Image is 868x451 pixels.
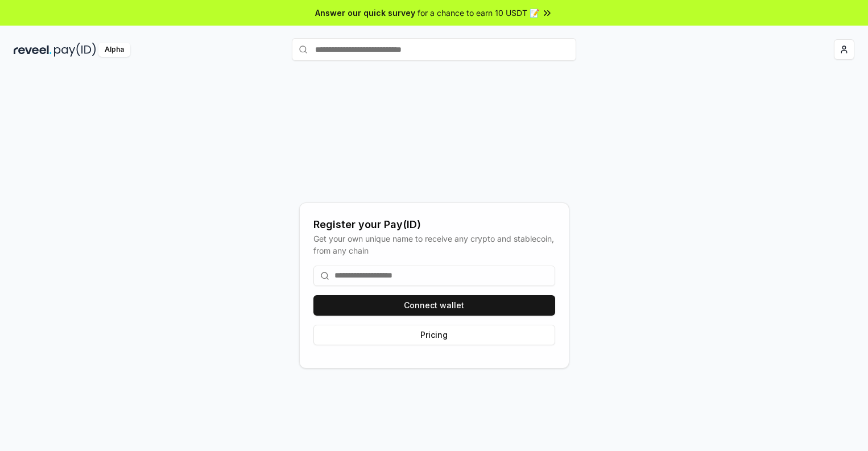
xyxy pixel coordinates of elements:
span: Answer our quick survey [315,7,415,19]
button: Connect wallet [313,295,555,316]
span: for a chance to earn 10 USDT 📝 [418,7,539,19]
img: reveel_dark [14,43,52,57]
div: Register your Pay(ID) [313,217,555,233]
div: Get your own unique name to receive any crypto and stablecoin, from any chain [313,233,555,256]
div: Alpha [98,43,130,57]
button: Pricing [313,325,555,345]
img: pay_id [54,43,96,57]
